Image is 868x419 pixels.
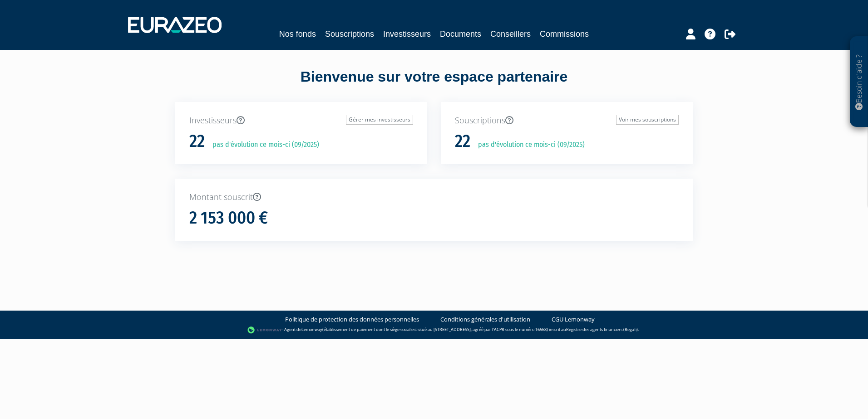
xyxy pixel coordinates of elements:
[247,326,282,335] img: logo-lemonway.png
[301,326,322,332] a: Lemonway
[279,28,316,40] a: Nos fonds
[540,28,589,40] a: Commissions
[552,315,595,324] a: CGU Lemonway
[616,115,679,125] a: Voir mes souscriptions
[325,28,374,40] a: Souscriptions
[285,315,419,324] a: Politique de protection des données personnelles
[854,41,864,123] p: Besoin d'aide ?
[383,28,431,40] a: Investisseurs
[189,115,413,127] p: Investisseurs
[440,315,530,324] a: Conditions générales d'utilisation
[346,115,413,125] a: Gérer mes investisseurs
[455,115,679,127] p: Souscriptions
[168,67,700,102] div: Bienvenue sur votre espace partenaire
[566,326,638,332] a: Registre des agents financiers (Regafi)
[206,140,319,150] p: pas d'évolution ce mois-ci (09/2025)
[189,209,268,228] h1: 2 153 000 €
[9,326,859,335] div: - Agent de (établissement de paiement dont le siège social est situé au [STREET_ADDRESS], agréé p...
[472,140,585,150] p: pas d'évolution ce mois-ci (09/2025)
[189,191,679,203] p: Montant souscrit
[189,132,205,151] h1: 22
[440,28,481,40] a: Documents
[128,17,222,33] img: 1732889491-logotype_eurazeo_blanc_rvb.png
[455,132,470,151] h1: 22
[490,28,531,40] a: Conseillers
